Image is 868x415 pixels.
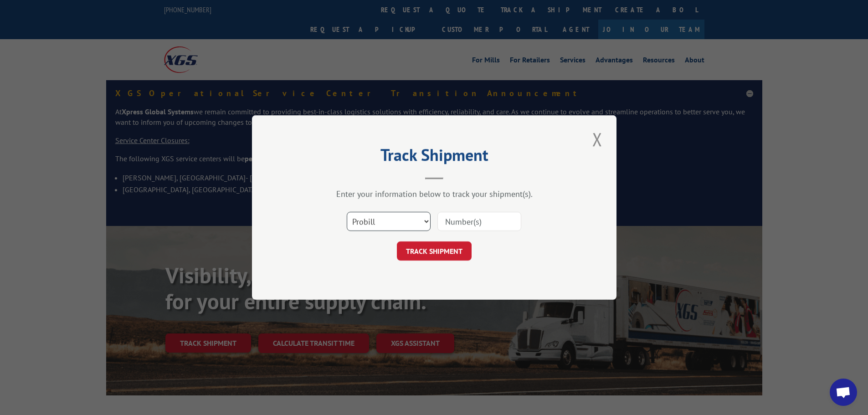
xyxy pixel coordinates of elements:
[298,189,571,199] div: Enter your information below to track your shipment(s).
[298,149,571,166] h2: Track Shipment
[437,212,521,231] input: Number(s)
[830,379,857,406] a: Open chat
[397,241,472,261] button: TRACK SHIPMENT
[590,127,605,152] button: Close modal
